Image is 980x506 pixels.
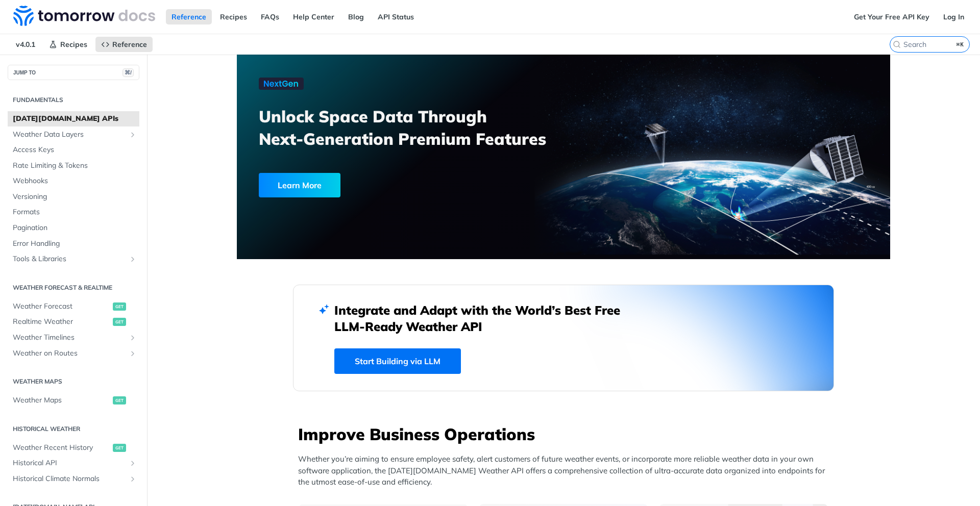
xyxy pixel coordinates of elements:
a: Historical Climate NormalsShow subpages for Historical Climate Normals [8,471,139,487]
span: Tools & Libraries [13,254,126,264]
h2: Fundamentals [8,95,139,105]
a: Weather Forecastget [8,299,139,314]
span: Error Handling [13,239,137,249]
span: Historical Climate Normals [13,474,126,484]
a: Tools & LibrariesShow subpages for Tools & Libraries [8,251,139,267]
button: Show subpages for Historical Climate Normals [129,475,137,483]
span: Weather Maps [13,395,110,406]
span: get [113,302,126,311]
a: Blog [342,9,370,24]
span: ⌘/ [122,68,134,77]
span: v4.0.1 [10,37,41,52]
span: Formats [13,207,137,217]
button: Show subpages for Weather Data Layers [129,131,137,139]
h2: Weather Maps [8,377,139,386]
span: Realtime Weather [13,317,110,327]
a: Log In [938,9,970,24]
a: Weather TimelinesShow subpages for Weather Timelines [8,330,139,345]
span: get [113,396,126,404]
a: Formats [8,205,139,220]
span: Reference [112,40,147,49]
a: Pagination [8,220,139,236]
h3: Improve Business Operations [298,423,834,445]
a: Realtime Weatherget [8,314,139,330]
a: Versioning [8,189,139,205]
a: Weather on RoutesShow subpages for Weather on Routes [8,346,139,361]
h3: Unlock Space Data Through Next-Generation Premium Features [259,105,575,150]
span: Weather Forecast [13,301,110,312]
a: Error Handling [8,236,139,251]
button: Show subpages for Weather on Routes [129,349,137,358]
span: get [113,444,126,452]
kbd: ⌘K [954,39,967,49]
a: API Status [372,9,420,24]
a: Rate Limiting & Tokens [8,158,139,173]
span: Recipes [60,40,87,49]
a: [DATE][DOMAIN_NAME] APIs [8,111,139,127]
a: Historical APIShow subpages for Historical API [8,456,139,471]
button: JUMP TO⌘/ [8,65,139,80]
span: Weather Recent History [13,443,110,453]
p: Whether you’re aiming to ensure employee safety, alert customers of future weather events, or inc... [298,453,834,488]
span: get [113,318,126,326]
button: Show subpages for Historical API [129,459,137,467]
a: Access Keys [8,142,139,158]
a: Get Your Free API Key [848,9,935,24]
a: Recipes [214,9,253,24]
a: FAQs [255,9,285,24]
a: Reference [166,9,212,24]
span: Rate Limiting & Tokens [13,161,137,171]
a: Webhooks [8,173,139,189]
span: Access Keys [13,145,137,155]
a: Reference [95,37,153,52]
span: Historical API [13,458,126,468]
span: Versioning [13,192,137,202]
h2: Historical Weather [8,424,139,434]
h2: Weather Forecast & realtime [8,283,139,292]
a: Help Center [287,9,340,24]
span: Webhooks [13,176,137,186]
span: [DATE][DOMAIN_NAME] APIs [13,114,137,124]
img: NextGen [259,78,304,90]
span: Weather Timelines [13,333,126,343]
span: Pagination [13,223,137,233]
h2: Integrate and Adapt with the World’s Best Free LLM-Ready Weather API [334,302,635,335]
svg: Search [893,40,901,48]
span: Weather Data Layers [13,130,126,140]
img: Tomorrow.io Weather API Docs [13,6,155,26]
a: Weather Recent Historyget [8,440,139,456]
div: Learn More [259,173,340,197]
a: Weather Mapsget [8,393,139,408]
a: Start Building via LLM [334,348,461,374]
button: Show subpages for Tools & Libraries [129,255,137,263]
a: Recipes [43,37,93,52]
span: Weather on Routes [13,348,126,359]
button: Show subpages for Weather Timelines [129,334,137,342]
a: Weather Data LayersShow subpages for Weather Data Layers [8,127,139,142]
a: Learn More [259,173,511,197]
